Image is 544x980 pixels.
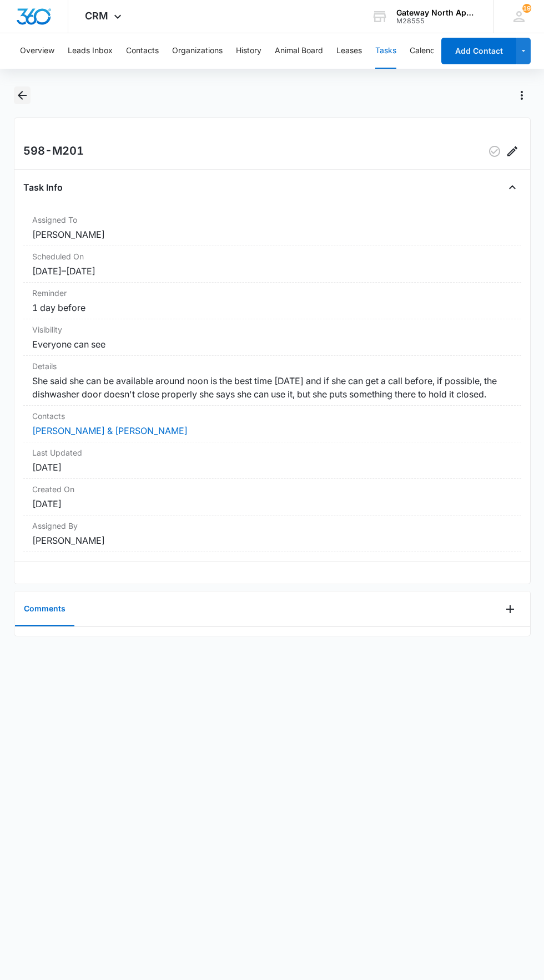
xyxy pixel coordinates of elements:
dt: Assigned To [32,214,512,226]
button: Leads Inbox [68,33,113,69]
button: History [236,33,261,69]
dd: [PERSON_NAME] [32,228,512,241]
div: DetailsShe said she can be available around noon is the best time [DATE] and if she can get a cal... [23,356,521,406]
dd: [PERSON_NAME] [32,534,512,547]
div: account name [396,8,477,17]
h4: Task Info [23,181,63,194]
dt: Details [32,360,512,372]
button: Calendar [410,33,442,69]
div: Assigned To[PERSON_NAME] [23,210,521,246]
dd: 1 day before [32,301,512,314]
dt: Assigned By [32,520,512,532]
span: 19 [522,4,531,13]
div: Scheduled On[DATE]–[DATE] [23,246,521,283]
h2: 598-M201 [23,142,84,160]
div: VisibilityEveryone can see [23,319,521,356]
button: Back [14,86,31,104]
dt: Visibility [32,324,512,335]
dd: [DATE] – [DATE] [32,264,512,278]
button: Actions [513,86,531,104]
dt: Created On [32,483,512,495]
button: Tasks [375,33,396,69]
dd: Everyone can see [32,338,512,351]
button: Edit [503,142,521,160]
div: Assigned By[PERSON_NAME] [23,515,521,552]
button: Add Comment [501,600,519,618]
button: Animal Board [275,33,323,69]
dd: [DATE] [32,461,512,474]
dd: [DATE] [32,497,512,511]
div: Contacts[PERSON_NAME] & [PERSON_NAME] [23,406,521,442]
button: Organizations [172,33,223,69]
dt: Reminder [32,287,512,299]
div: Created On[DATE] [23,479,521,515]
button: Overview [20,33,54,69]
div: account id [396,17,477,25]
dd: She said she can be available around noon is the best time [DATE] and if she can get a call befor... [32,374,512,401]
div: Last Updated[DATE] [23,442,521,479]
button: Leases [336,33,362,69]
span: CRM [85,10,108,22]
div: notifications count [522,4,531,13]
a: [PERSON_NAME] & [PERSON_NAME] [32,425,188,436]
div: Reminder1 day before [23,283,521,319]
button: Add Contact [441,38,516,64]
dt: Scheduled On [32,251,512,262]
button: Contacts [126,33,159,69]
button: Close [503,178,521,196]
dt: Contacts [32,410,512,422]
dt: Last Updated [32,447,512,458]
button: Comments [15,592,74,626]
